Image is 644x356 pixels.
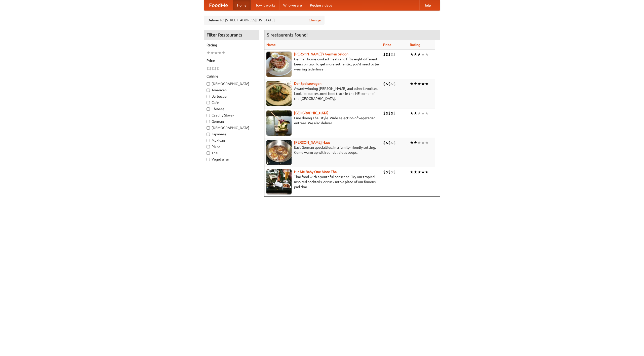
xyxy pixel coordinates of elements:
li: $ [383,81,386,87]
input: [DEMOGRAPHIC_DATA] [207,82,210,86]
p: Award-winning [PERSON_NAME] and other favorites. Look for our restored food truck in the NE corne... [266,86,379,101]
a: FoodMe [204,0,233,10]
b: [PERSON_NAME] Haus [294,140,330,144]
li: $ [386,110,388,116]
label: [DEMOGRAPHIC_DATA] [207,125,256,130]
a: [PERSON_NAME]'s German Saloon [294,52,348,56]
li: ★ [414,110,417,116]
img: satay.jpg [266,110,292,136]
p: German home-cooked meals and fifty-eight different beers on tap. To get more authentic, you'd nee... [266,57,379,72]
li: ★ [425,140,429,145]
li: ★ [425,110,429,116]
li: $ [391,52,393,57]
a: Name [266,43,276,47]
input: Japanese [207,133,210,136]
li: $ [393,169,396,175]
input: Czech / Slovak [207,114,210,117]
li: ★ [410,81,414,87]
li: ★ [414,169,417,175]
img: babythai.jpg [266,169,292,194]
li: $ [214,66,217,71]
label: Mexican [207,138,256,143]
li: $ [217,66,219,71]
a: How it works [251,0,279,10]
label: Cafe [207,100,256,105]
input: Thai [207,151,210,155]
li: ★ [425,169,429,175]
li: ★ [417,110,421,116]
label: Pizza [207,144,256,149]
li: $ [386,169,388,175]
input: Pizza [207,145,210,148]
input: American [207,89,210,92]
li: ★ [425,52,429,57]
img: kohlhaus.jpg [266,140,292,165]
li: ★ [414,140,417,145]
a: Change [309,18,321,23]
input: Cafe [207,101,210,104]
li: ★ [421,169,425,175]
label: American [207,88,256,93]
li: $ [391,81,393,87]
h4: Filter Restaurants [204,30,259,40]
h5: Rating [207,43,256,48]
a: Who we are [279,0,306,10]
label: Thai [207,150,256,155]
li: $ [388,52,391,57]
li: $ [391,169,393,175]
a: Hit Me Baby One More Thai [294,170,338,174]
label: [DEMOGRAPHIC_DATA] [207,81,256,86]
label: Vegetarian [207,157,256,162]
li: $ [386,52,388,57]
li: ★ [214,50,218,56]
input: Mexican [207,139,210,142]
label: Barbecue [207,94,256,99]
li: $ [388,110,391,116]
li: ★ [421,81,425,87]
li: $ [393,52,396,57]
img: esthers.jpg [266,52,292,77]
li: $ [388,169,391,175]
input: [DEMOGRAPHIC_DATA] [207,126,210,130]
li: ★ [410,169,414,175]
li: $ [386,140,388,145]
li: ★ [218,50,222,56]
li: $ [393,110,396,116]
li: ★ [417,52,421,57]
li: $ [383,110,386,116]
a: Rating [410,43,420,47]
li: $ [393,140,396,145]
li: ★ [410,140,414,145]
li: $ [383,140,386,145]
a: Help [419,0,435,10]
li: $ [207,66,209,71]
label: Japanese [207,132,256,137]
p: Fine dining Thai-style. Wide selection of vegetarian entrées. We also deliver. [266,115,379,126]
li: $ [386,81,388,87]
img: speisewagen.jpg [266,81,292,106]
input: Chinese [207,107,210,111]
input: Vegetarian [207,158,210,161]
p: Thai food with a youthful bar scene. Try our tropical inspired cocktails, or tuck into a plate of... [266,174,379,189]
a: Price [383,43,391,47]
li: ★ [417,169,421,175]
li: $ [383,52,386,57]
li: $ [209,66,212,71]
a: Recipe videos [306,0,336,10]
li: ★ [417,81,421,87]
li: ★ [207,50,210,56]
li: $ [383,169,386,175]
a: Der Speisewagen [294,82,321,86]
li: $ [391,110,393,116]
div: Deliver to: [STREET_ADDRESS][US_STATE] [204,16,325,25]
label: Chinese [207,106,256,111]
label: German [207,119,256,124]
h5: Price [207,58,256,63]
p: East German specialties, in a family-friendly setting. Come warm up with our delicious soups. [266,145,379,155]
li: $ [393,81,396,87]
li: ★ [414,81,417,87]
a: [GEOGRAPHIC_DATA] [294,111,329,115]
